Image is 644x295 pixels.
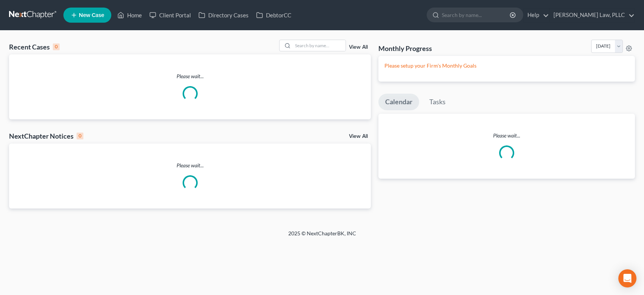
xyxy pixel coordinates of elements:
a: View All [349,45,368,50]
div: NextChapter Notices [9,131,83,141]
div: 0 [53,43,60,50]
a: Calendar [378,94,419,110]
p: Please wait... [9,73,371,80]
a: View All [349,134,368,139]
p: Please setup your Firm's Monthly Goals [384,62,629,70]
a: Help [524,8,549,22]
a: DebtorCC [252,8,295,22]
div: Recent Cases [9,42,60,51]
p: Please wait... [9,162,371,169]
a: Client Portal [146,8,195,22]
p: Please wait... [378,132,635,139]
div: 2025 © NextChapterBK, INC [107,230,537,243]
a: Tasks [423,94,452,110]
a: Directory Cases [195,8,252,22]
div: Open Intercom Messenger [618,269,636,287]
input: Search by name... [442,8,511,22]
span: New Case [79,12,104,18]
a: Home [114,8,146,22]
div: 0 [77,133,83,139]
input: Search by name... [293,40,346,51]
h3: Monthly Progress [378,44,432,53]
a: [PERSON_NAME] Law, PLLC [550,8,635,22]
